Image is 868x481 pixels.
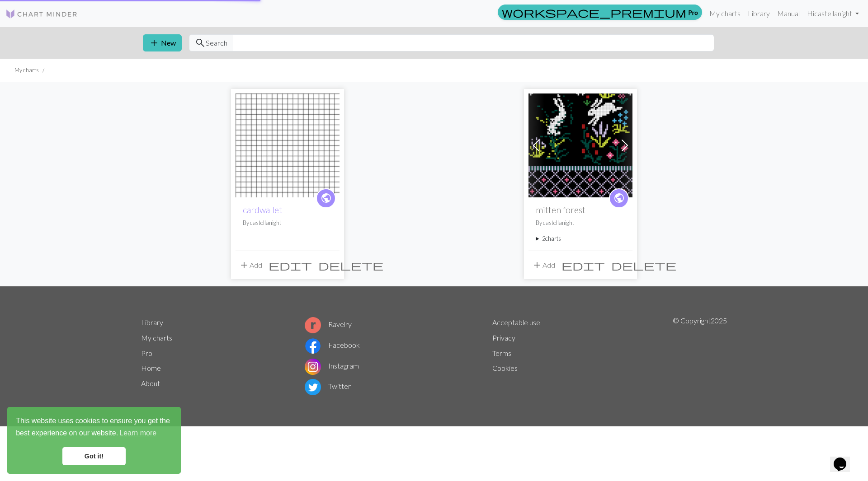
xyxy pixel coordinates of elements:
a: My charts [706,5,744,23]
img: Ravelry logo [305,317,321,333]
img: mitten forest [528,93,632,197]
span: delete [318,259,383,271]
span: public [321,191,332,205]
a: Ravelry [305,320,352,328]
a: public [609,188,629,208]
span: workspace_premium [502,6,686,19]
a: Terms [492,349,511,357]
span: delete [611,259,676,271]
span: add [149,37,160,49]
div: cookieconsent [7,407,181,474]
span: public [613,191,625,205]
a: Manual [774,5,803,23]
span: This website uses cookies to ensure you get the best experience on our website. [16,416,172,440]
span: add [239,259,250,271]
button: Delete [315,257,387,274]
a: About [141,379,160,388]
p: By castellanight [243,219,332,227]
a: Privacy [492,333,515,342]
a: My charts [141,333,172,342]
a: Home [141,364,161,372]
span: Search [206,37,227,48]
a: cardwallet [236,140,340,149]
span: search [195,37,206,49]
a: Hicastellanight [803,5,863,23]
i: public [613,189,625,207]
span: add [532,259,542,271]
p: By castellanight [536,219,625,227]
a: public [316,188,336,208]
a: mitten forest [528,140,632,149]
a: dismiss cookie message [62,447,126,465]
img: Twitter logo [305,379,321,395]
a: Twitter [305,382,351,390]
li: My charts [14,66,39,75]
a: Instagram [305,361,359,370]
a: Library [141,318,163,327]
a: Cookies [492,364,518,372]
img: Logo [5,9,78,19]
button: Add [236,257,265,274]
a: Acceptable use [492,318,540,327]
summary: 2charts [536,234,625,243]
h2: mitten forest [536,205,625,215]
a: Pro [498,5,702,20]
i: Edit [269,260,312,271]
a: cardwallet [243,205,282,215]
a: learn more about cookies [118,426,158,440]
span: edit [269,259,312,271]
a: Pro [141,349,152,357]
button: Edit [265,257,315,274]
a: Facebook [305,341,360,349]
i: public [321,189,332,207]
a: Library [744,5,774,23]
span: edit [561,259,605,271]
button: Edit [558,257,608,274]
p: © Copyright 2025 [673,315,727,397]
button: New [143,34,182,51]
img: cardwallet [236,93,340,197]
i: Edit [561,260,605,271]
button: Delete [608,257,679,274]
button: Add [528,257,558,274]
img: Facebook logo [305,338,321,354]
iframe: chat widget [830,445,859,472]
img: Instagram logo [305,359,321,375]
